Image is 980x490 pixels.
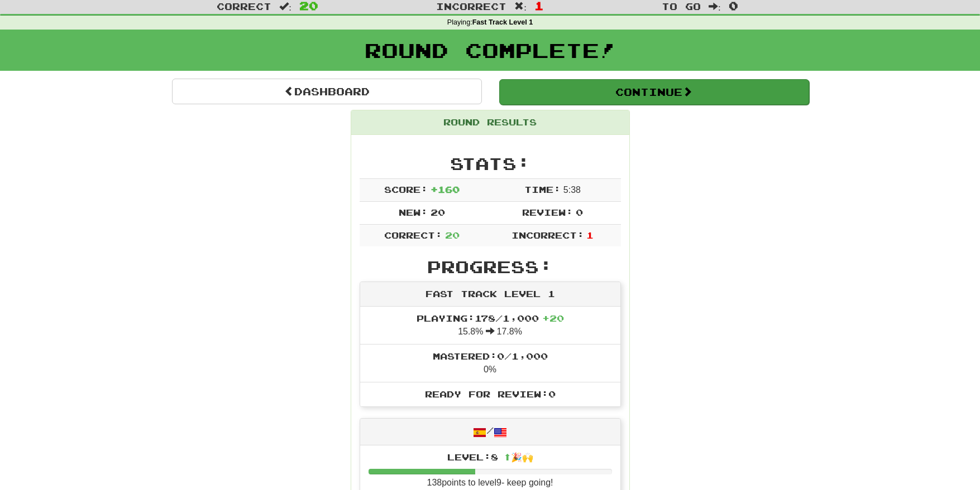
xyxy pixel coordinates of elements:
div: Fast Track Level 1 [360,282,620,307]
div: / [360,419,620,445]
span: : [279,2,291,11]
span: Incorrect [436,1,506,12]
h1: Round Complete! [4,39,976,61]
button: Continue [499,79,809,105]
span: : [709,2,721,11]
span: Time: [524,184,561,195]
span: + 160 [431,184,460,195]
span: Mastered: 0 / 1,000 [433,351,548,361]
span: Correct [217,1,271,12]
span: 20 [445,230,460,240]
li: 0% [360,344,620,382]
span: Incorrect: [511,230,584,240]
span: Review: [522,207,573,217]
span: 0 [576,207,583,217]
span: ⬆🎉🙌 [498,452,533,462]
strong: Fast Track Level 1 [472,18,533,26]
span: New: [399,207,428,217]
span: + 20 [542,313,564,323]
span: Correct: [384,230,442,240]
span: : [514,2,527,11]
h2: Progress: [360,258,621,276]
a: Dashboard [172,79,482,104]
li: 15.8% 17.8% [360,307,620,345]
span: 5 : 38 [563,185,581,195]
span: 20 [431,207,445,217]
span: Score: [384,184,428,195]
span: 1 [586,230,594,240]
div: Round Results [351,110,629,135]
span: To go [662,1,701,12]
span: Playing: 178 / 1,000 [417,313,564,323]
h2: Stats: [360,154,621,173]
span: Ready for Review: 0 [425,389,556,399]
span: Level: 8 [447,452,533,462]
